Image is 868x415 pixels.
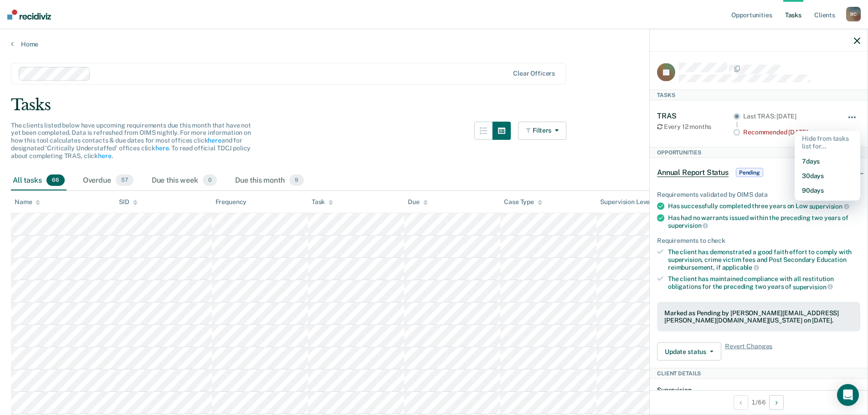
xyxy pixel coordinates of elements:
[408,198,428,206] div: Due
[7,10,51,20] img: Recidiviz
[11,171,67,191] div: All tasks
[518,122,566,140] button: Filters
[11,122,251,159] span: The clients listed below have upcoming requirements due this month that have not yet been complet...
[650,147,868,158] div: Opportunities
[155,144,169,152] a: here
[769,395,784,410] button: Next Client
[657,191,860,199] div: Requirements validated by OIMS data
[734,395,748,410] button: Previous Client
[668,214,860,229] div: Has had no warrants issued within the preceding two years of
[657,386,860,394] dt: Supervision
[668,222,708,229] span: supervision
[846,7,861,21] div: R C
[289,174,304,186] span: 9
[650,390,868,414] div: 1 / 66
[657,343,721,361] button: Update status
[657,123,733,131] div: Every 12 months
[46,174,65,186] span: 66
[668,202,860,210] div: Has successfully completed three years on Low
[203,174,217,186] span: 0
[600,198,660,206] div: Supervision Level
[119,198,138,206] div: SID
[11,96,857,114] div: Tasks
[743,112,835,120] div: Last TRAS: [DATE]
[15,198,40,206] div: Name
[795,131,860,154] div: Hide from tasks list for...
[809,202,849,210] span: supervision
[837,384,859,406] div: Open Intercom Messenger
[664,309,853,324] div: Marked as Pending by [PERSON_NAME][EMAIL_ADDRESS][PERSON_NAME][DOMAIN_NAME][US_STATE] on [DATE].
[216,198,247,206] div: Frequency
[11,40,857,48] a: Home
[233,171,306,191] div: Due this month
[725,343,772,361] span: Revert Changes
[657,111,733,120] div: TRAS
[650,158,868,187] div: Annual Report StatusPending
[513,70,555,77] div: Clear officers
[795,154,860,168] button: 7 days
[793,283,833,290] span: supervision
[795,183,860,197] button: 90 days
[116,174,134,186] span: 57
[795,168,860,183] button: 30 days
[208,137,221,144] a: here
[657,237,860,245] div: Requirements to check
[668,248,860,271] div: The client has demonstrated a good faith effort to comply with supervision, crime victim fees and...
[657,168,729,177] span: Annual Report Status
[150,171,219,191] div: Due this week
[722,264,759,271] span: applicable
[736,168,763,177] span: Pending
[98,152,111,159] a: here
[312,198,333,206] div: Task
[81,171,135,191] div: Overdue
[504,198,542,206] div: Case Type
[668,275,860,291] div: The client has maintained compliance with all restitution obligations for the preceding two years of
[650,89,868,100] div: Tasks
[650,368,868,379] div: Client Details
[743,128,835,136] div: Recommended [DATE]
